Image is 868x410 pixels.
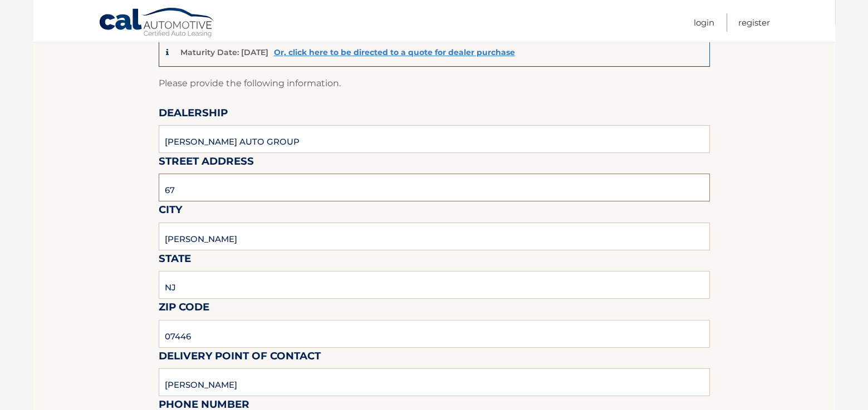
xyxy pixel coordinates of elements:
p: Maturity Date: [DATE] [180,47,268,57]
a: Cal Automotive [99,7,215,39]
p: Please provide the following information. [159,76,710,91]
label: State [159,250,191,271]
label: Street Address [159,153,254,174]
a: Or, click here to be directed to a quote for dealer purchase [274,47,515,57]
label: Dealership [159,105,228,125]
a: Login [694,13,714,32]
label: Zip Code [159,299,209,319]
a: Register [738,13,770,32]
label: Delivery Point of Contact [159,348,321,368]
label: City [159,201,182,222]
